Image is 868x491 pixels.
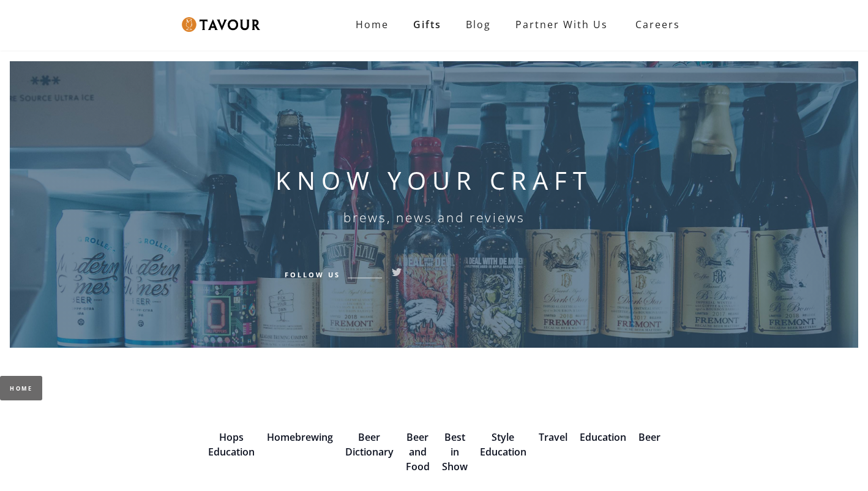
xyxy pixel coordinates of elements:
a: Beer Dictionary [345,430,394,459]
a: Blog [454,12,503,37]
a: Gifts [401,12,454,37]
a: Style Education [480,430,526,459]
a: Partner with Us [503,12,620,37]
a: Beer and Food [406,430,430,473]
h6: Follow Us [285,269,340,280]
a: Hops Education [208,430,255,459]
a: Travel [539,430,567,444]
a: Beer [638,430,660,444]
a: Education [580,430,626,444]
h6: brews, news and reviews [343,210,525,225]
a: Best in Show [442,430,468,473]
strong: Careers [635,12,680,37]
h1: KNOW YOUR CRAFT [275,166,593,195]
strong: Home [356,18,389,31]
a: Homebrewing [267,430,333,444]
a: Careers [620,7,689,42]
a: Home [343,12,401,37]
